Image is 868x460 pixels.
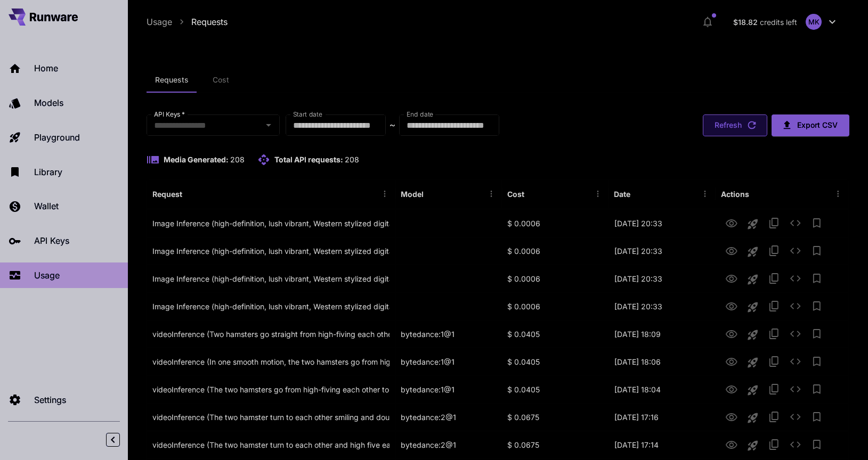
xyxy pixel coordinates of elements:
[164,155,229,164] span: Media Generated:
[785,323,806,344] button: See details
[806,434,828,455] button: Add to library
[390,119,395,132] p: ~
[764,434,785,455] button: Copy TaskUUID
[631,186,646,201] button: Sort
[152,210,390,237] div: Click to copy prompt
[806,379,828,400] button: Add to library
[502,320,609,348] div: $ 0.0405
[760,18,797,27] span: credits left
[806,351,828,372] button: Add to library
[502,348,609,375] div: $ 0.0405
[721,323,742,344] button: View
[293,110,322,119] label: Start date
[721,212,742,234] button: View
[721,406,742,428] button: View
[152,265,390,292] div: Click to copy prompt
[614,190,630,199] div: Date
[772,114,849,136] button: Export CSV
[213,75,229,85] span: Cost
[764,212,785,234] button: Copy TaskUUID
[785,212,806,234] button: See details
[723,10,849,34] button: $18.81651MK
[742,269,764,290] button: Launch in playground
[147,15,228,28] nav: breadcrumb
[697,186,712,201] button: Menu
[401,190,424,199] div: Model
[590,186,605,201] button: Menu
[806,268,828,289] button: Add to library
[764,351,785,372] button: Copy TaskUUID
[806,323,828,344] button: Add to library
[191,15,228,28] p: Requests
[34,166,62,178] p: Library
[34,234,69,247] p: API Keys
[152,293,390,320] div: Click to copy prompt
[502,431,609,458] div: $ 0.0675
[106,433,120,447] button: Collapse sidebar
[502,403,609,431] div: $ 0.0675
[484,186,499,201] button: Menu
[764,323,785,344] button: Copy TaskUUID
[609,265,715,292] div: 21 Sep, 2025 20:33
[721,295,742,317] button: View
[785,434,806,455] button: See details
[502,265,609,292] div: $ 0.0006
[733,18,760,27] span: $18.82
[806,240,828,261] button: Add to library
[152,190,182,199] div: Request
[785,240,806,261] button: See details
[502,209,609,237] div: $ 0.0006
[785,379,806,400] button: See details
[183,186,198,201] button: Sort
[154,110,185,119] label: API Keys
[261,118,276,133] button: Open
[721,433,742,455] button: View
[721,190,749,199] div: Actions
[785,268,806,289] button: See details
[742,352,764,373] button: Launch in playground
[742,324,764,346] button: Launch in playground
[34,393,66,406] p: Settings
[609,292,715,320] div: 21 Sep, 2025 20:33
[502,237,609,265] div: $ 0.0006
[785,406,806,428] button: See details
[742,435,764,456] button: Launch in playground
[152,376,390,403] div: Click to copy prompt
[377,186,392,201] button: Menu
[742,407,764,429] button: Launch in playground
[733,17,797,28] div: $18.81651
[230,155,245,164] span: 208
[609,348,715,375] div: 21 Sep, 2025 18:06
[407,110,433,119] label: End date
[274,155,343,164] span: Total API requests:
[152,431,390,458] div: Click to copy prompt
[152,237,390,265] div: Click to copy prompt
[764,268,785,289] button: Copy TaskUUID
[764,379,785,400] button: Copy TaskUUID
[147,15,172,28] a: Usage
[721,378,742,400] button: View
[502,375,609,403] div: $ 0.0405
[721,267,742,289] button: View
[609,320,715,348] div: 21 Sep, 2025 18:09
[831,186,846,201] button: Menu
[152,348,390,375] div: Click to copy prompt
[785,295,806,317] button: See details
[806,295,828,317] button: Add to library
[742,297,764,318] button: Launch in playground
[34,62,58,75] p: Home
[721,240,742,261] button: View
[114,430,128,449] div: Collapse sidebar
[742,213,764,235] button: Launch in playground
[155,75,189,85] span: Requests
[806,14,822,30] div: MK
[806,406,828,428] button: Add to library
[395,348,502,375] div: bytedance:1@1
[34,200,59,212] p: Wallet
[152,321,390,348] div: Click to copy prompt
[345,155,359,164] span: 208
[742,380,764,401] button: Launch in playground
[785,351,806,372] button: See details
[609,375,715,403] div: 21 Sep, 2025 18:04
